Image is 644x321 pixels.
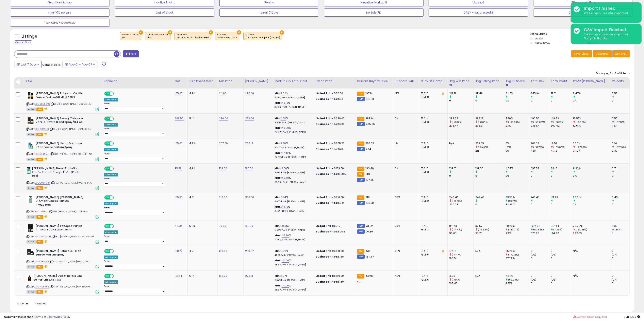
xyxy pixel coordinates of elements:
[104,98,118,101] div: Amazon AI
[219,195,227,199] a: 210.00
[571,50,592,57] button: Save View
[123,50,139,57] button: Filters
[316,116,334,120] b: Listed Price:
[475,174,504,178] div: 0
[10,8,110,17] button: min>10% no sale
[275,171,311,174] p: 11.89% Profit [PERSON_NAME]
[573,149,610,153] div: 9.72%
[573,124,610,128] div: 12.61%
[531,99,549,102] div: 0
[475,167,504,170] div: 139.55
[316,147,338,151] b: Business Price:
[449,167,474,170] div: 139.71
[275,126,282,130] b: Max:
[35,315,52,319] a: Terms of Use
[281,249,286,253] a: 5.08
[113,167,119,170] span: OFF
[573,174,610,178] div: 0%
[395,167,416,170] div: 0%
[395,141,416,145] div: 1%
[612,167,630,170] div: 0.71
[175,274,182,278] a: 121.54
[365,116,375,120] span: 289.94
[104,127,170,136] div: Preset:
[531,167,549,170] div: 697.74
[275,91,281,95] b: Min:
[27,141,35,150] img: 41pPCwxwW+L._SL40_.jpg
[35,260,49,263] a: B07V48FQR5
[612,50,630,57] button: Actions
[139,30,143,35] button: ×
[105,92,110,95] span: ON
[316,141,352,145] div: $208.22
[282,259,289,263] a: 40.00
[316,147,352,151] div: $207
[275,117,311,124] div: %
[535,41,550,45] label: Out of Stock
[506,141,529,145] div: 0%
[506,174,529,178] div: 0%
[535,37,543,40] label: Active
[615,120,625,124] small: (-57.14%)
[531,117,549,120] div: 1192.52
[36,108,43,111] span: FBA
[27,141,99,160] div: ASIN:
[21,62,37,67] span: Last 7 Days
[316,122,352,126] div: $290
[104,152,170,162] div: Preset:
[316,91,334,95] b: Listed Price:
[26,79,100,83] div: Title
[27,167,31,175] img: 417pWv1qfeL._SL40_.jpg
[177,33,209,39] span: Inventory :
[506,167,529,170] div: 4.57%
[551,124,571,128] div: 300.92
[421,117,444,120] div: FBA: 4
[245,79,271,83] div: [PERSON_NAME]
[316,117,352,120] div: $290.00
[531,79,547,83] div: Total Rev.
[554,120,564,124] small: (-50.19%)
[365,91,372,95] span: 197.8
[612,174,630,178] div: 0
[475,141,504,145] div: 207.59
[551,92,571,95] div: 71.61
[245,166,253,170] a: 185.00
[281,116,286,120] a: 11.78
[531,92,549,95] div: 845.94
[113,142,119,145] span: OFF
[533,146,544,149] small: (-51.72%)
[275,141,281,145] b: Min:
[357,147,365,151] small: FBM
[275,166,281,170] b: Min:
[122,36,139,39] div: on
[275,106,311,109] p: 30.13% Profit [PERSON_NAME]
[421,170,444,174] div: FBM: 3
[551,174,571,178] div: 0
[219,274,227,278] a: 160.00
[147,33,168,39] span: Fulfillment channel :
[316,166,334,170] b: Listed Price:
[104,148,118,151] div: Amazon AI
[506,146,511,149] small: (0%)
[429,8,528,17] button: DAILY - Suppressed B
[551,79,569,83] div: Total Profit
[316,172,338,176] b: Business Price:
[475,124,504,128] div: 298.3
[533,120,545,124] small: (-50.03%)
[366,147,371,151] span: 204
[104,102,170,111] div: Preset:
[612,117,630,120] div: 0.57
[281,141,286,145] a: 7.30
[245,141,253,145] a: 280.18
[357,167,364,171] small: FBA
[104,123,118,127] div: Amazon AI
[506,149,529,153] div: 0%
[573,167,610,170] div: 11.92%
[324,8,424,17] button: No Sale 7D
[573,99,610,102] div: 0%
[316,167,352,170] div: $139.50
[506,79,527,83] div: Avg BB Share
[316,141,334,145] b: Listed Price:
[281,195,286,199] a: 8.74
[366,122,375,126] span: 285.66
